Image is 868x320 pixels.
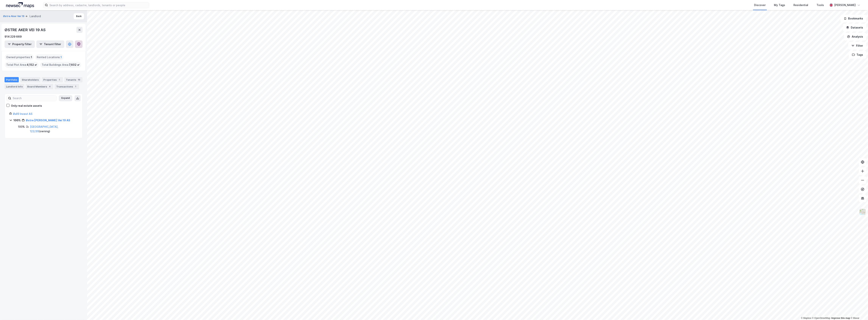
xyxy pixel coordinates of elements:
div: 16 [77,78,81,82]
div: Total Plot Area : [5,62,39,68]
div: ØSTRE AKER VEI 19 AS [5,27,46,33]
button: Property filter [5,40,35,48]
button: Østre Aker Vei 19 [3,14,25,18]
a: Øa19 Invest AS [13,112,32,115]
div: Discover [754,3,766,7]
div: 914 229 669 [5,34,22,39]
a: Improve this map [831,317,850,319]
div: [PERSON_NAME] [834,3,856,7]
button: Bookmarks [841,15,866,22]
div: Tools [817,3,824,7]
a: Mapbox [801,317,811,319]
div: Residential [794,3,808,7]
div: 100% [13,118,21,123]
a: OpenStreetMap [812,317,831,319]
a: [GEOGRAPHIC_DATA], 122/30 [30,125,58,133]
span: 4,152 ㎡ [27,63,37,67]
button: Tenant filter [36,40,64,48]
div: Total Buildings Area : [40,62,81,68]
div: Kontrollprogram for chat [849,302,868,320]
div: Landlord Info [5,84,24,89]
div: 1 [74,85,78,88]
span: 1 [31,55,32,60]
input: Search [11,95,56,101]
iframe: Chat Widget [849,302,868,320]
div: Properties [42,77,63,82]
div: 4 [48,85,52,88]
button: Analysis [844,33,866,40]
div: Tenants [64,77,83,82]
div: Rented Locations : [35,54,63,60]
button: Expand [59,95,72,101]
a: Østre [PERSON_NAME] Vei 19 AS [26,119,70,122]
button: Filter [848,42,866,49]
div: My Tags [774,3,785,7]
div: Transactions [55,84,79,89]
img: logo.a4113a55bc3d86da70a041830d287a7e.svg [6,2,34,8]
div: 100% [18,124,25,129]
span: 1 [61,55,62,60]
div: Landlord [30,14,41,19]
div: Owned properties : [5,54,34,60]
input: Search by address, cadastre, landlords, tenants or people [48,2,149,8]
div: 1 [58,78,61,82]
div: Shareholders [20,77,40,82]
button: Datasets [843,24,866,31]
div: Portfolio [5,77,19,82]
div: ( owning ) [30,124,78,134]
img: Z [859,208,866,216]
div: Board Members [26,84,53,89]
div: Only real estate assets [11,104,42,108]
span: 7,602 ㎡ [69,63,80,67]
button: Tags [849,51,866,59]
button: Back [74,13,84,19]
